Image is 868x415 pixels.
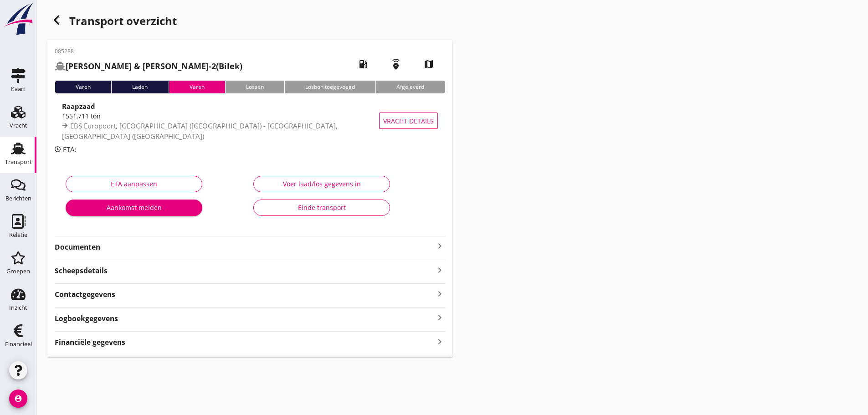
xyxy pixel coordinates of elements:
[10,123,27,128] div: Vracht
[416,51,442,77] i: map
[55,47,242,56] p: 085288
[66,200,202,216] button: Aankomst melden
[261,179,382,189] div: Voer laad/los gegevens in
[5,195,31,201] div: Berichten
[55,337,125,348] strong: Financiële gegevens
[5,341,32,347] div: Financieel
[383,51,409,77] i: emergency_share
[63,145,77,154] span: ETA:
[62,102,95,111] strong: Raapzaad
[55,266,108,276] strong: Scheepsdetails
[284,81,375,93] div: Losbon toegevoegd
[66,176,202,192] button: ETA aanpassen
[55,81,111,93] div: Varen
[55,242,434,252] strong: Documenten
[375,81,445,93] div: Afgeleverd
[5,159,32,165] div: Transport
[111,81,168,93] div: Laden
[434,335,445,348] i: keyboard_arrow_right
[434,287,445,300] i: keyboard_arrow_right
[55,313,118,324] strong: Logboekgegevens
[47,11,452,33] div: Transport overzicht
[9,389,27,408] i: account_circle
[225,81,284,93] div: Lossen
[55,289,115,300] strong: Contactgegevens
[2,2,35,36] img: logo-small.a267ee39.svg
[62,111,391,121] div: 1551,711 ton
[350,51,376,77] i: local_gas_station
[73,179,195,189] div: ETA aanpassen
[73,203,195,212] div: Aankomst melden
[434,264,445,276] i: keyboard_arrow_right
[55,101,445,141] a: Raapzaad1551,711 tonEBS Europoort, [GEOGRAPHIC_DATA] ([GEOGRAPHIC_DATA]) - [GEOGRAPHIC_DATA], [GE...
[434,241,445,251] i: keyboard_arrow_right
[66,61,216,72] strong: [PERSON_NAME] & [PERSON_NAME]-2
[383,116,434,126] span: Vracht details
[434,312,445,324] i: keyboard_arrow_right
[253,176,390,192] button: Voer laad/los gegevens in
[9,232,27,238] div: Relatie
[261,203,382,212] div: Einde transport
[11,86,26,92] div: Kaart
[9,305,27,311] div: Inzicht
[253,200,390,216] button: Einde transport
[62,121,338,141] span: EBS Europoort, [GEOGRAPHIC_DATA] ([GEOGRAPHIC_DATA]) - [GEOGRAPHIC_DATA], [GEOGRAPHIC_DATA] ([GEO...
[55,60,242,72] h2: (Bilek)
[169,81,225,93] div: Varen
[379,113,438,129] button: Vracht details
[6,268,30,274] div: Groepen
